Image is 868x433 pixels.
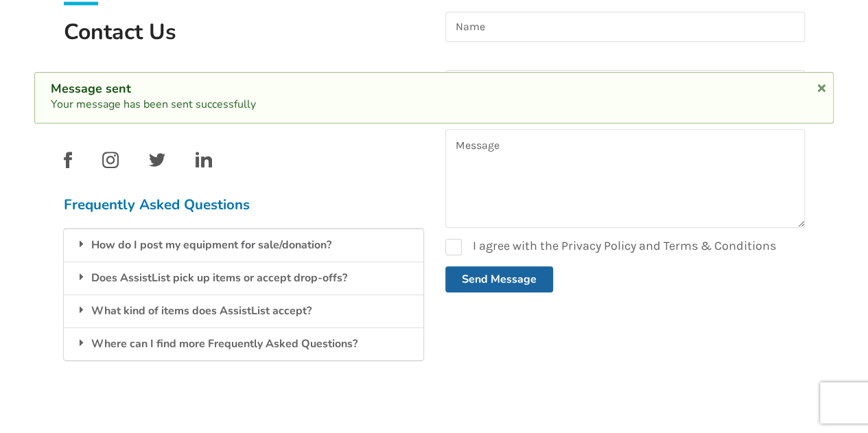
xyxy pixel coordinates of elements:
[445,266,553,292] button: Send Message
[64,152,72,168] img: facebook_link
[64,229,423,261] div: How do I post my equipment for sale/donation?
[149,153,165,167] img: twitter_link
[445,12,805,43] input: Name
[445,239,776,255] label: I agree with the Privacy Policy and Terms & Conditions
[64,18,423,63] h1: Contact Us
[102,152,119,168] img: instagram_link
[51,81,817,113] div: Your message has been sent successfully
[51,81,817,97] div: Message sent
[64,327,423,360] div: Where can I find more Frequently Asked Questions?
[196,152,212,167] img: linkedin_link
[64,196,423,213] h3: Frequently Asked Questions
[445,70,805,101] input: Email Address
[64,261,423,294] div: Does AssistList pick up items or accept drop-offs?
[64,294,423,327] div: What kind of items does AssistList accept?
